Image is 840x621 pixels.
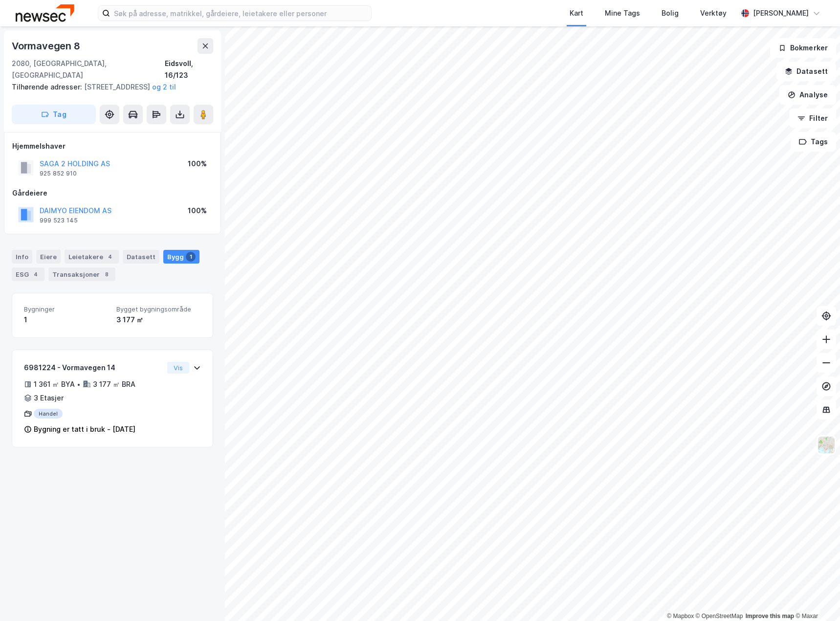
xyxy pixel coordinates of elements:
button: Tags [791,132,836,152]
div: 6981224 - Vormavegen 14 [24,362,163,374]
div: [STREET_ADDRESS] [12,81,205,93]
div: 3 177 ㎡ BRA [93,378,135,390]
div: Bygg [163,250,199,264]
div: 925 852 910 [40,170,77,177]
div: ESG [12,267,44,281]
span: Bygget bygningsområde [116,305,201,313]
div: Verktøy [700,7,727,19]
div: Leietakere [65,250,119,264]
div: 1 [186,252,196,262]
div: [PERSON_NAME] [753,7,809,19]
div: Eidsvoll, 16/123 [165,58,213,81]
img: Z [817,436,836,454]
div: Bygning er tatt i bruk - [DATE] [34,423,135,435]
div: Info [12,250,32,264]
div: 3 177 ㎡ [116,314,201,326]
div: 4 [31,269,41,279]
a: Mapbox [667,613,694,620]
div: 1 361 ㎡ BYA [34,378,75,390]
div: 999 523 145 [40,217,78,224]
div: 100% [188,158,207,170]
div: 1 [24,314,109,326]
iframe: Chat Widget [791,574,840,621]
div: Transaksjoner [48,267,115,281]
div: Vormavegen 8 [12,38,82,54]
div: 3 Etasjer [34,392,64,404]
a: Improve this map [746,613,794,620]
span: Tilhørende adresser: [12,83,84,91]
div: 2080, [GEOGRAPHIC_DATA], [GEOGRAPHIC_DATA] [12,58,165,81]
div: Mine Tags [605,7,640,19]
div: Datasett [123,250,159,264]
button: Datasett [776,62,836,81]
div: Hjemmelshaver [12,140,213,152]
button: Tag [12,105,96,124]
div: 4 [105,252,115,262]
div: Kart [570,7,583,19]
button: Filter [789,109,836,128]
div: Eiere [36,250,61,264]
div: 8 [102,269,111,279]
img: newsec-logo.f6e21ccffca1b3a03d2d.png [16,4,74,22]
button: Vis [167,362,189,374]
span: Bygninger [24,305,109,313]
div: Gårdeiere [12,187,213,199]
a: OpenStreetMap [696,613,743,620]
div: 100% [188,205,207,217]
div: Bolig [662,7,679,19]
button: Bokmerker [770,38,836,58]
input: Søk på adresse, matrikkel, gårdeiere, leietakere eller personer [110,6,371,21]
div: • [77,380,81,388]
button: Analyse [779,85,836,105]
